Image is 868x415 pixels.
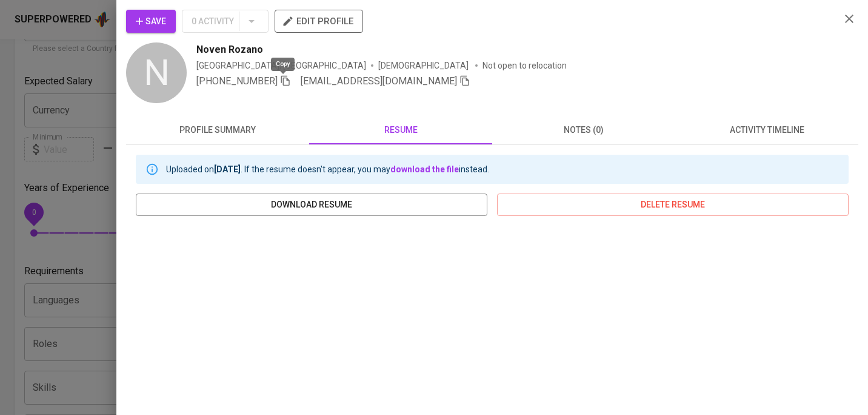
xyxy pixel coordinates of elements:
span: Save [136,14,166,29]
span: [EMAIL_ADDRESS][DOMAIN_NAME] [301,75,457,87]
span: [PHONE_NUMBER] [196,75,278,87]
div: [GEOGRAPHIC_DATA], [GEOGRAPHIC_DATA] [196,59,366,72]
a: download the file [390,164,459,174]
span: activity timeline [683,123,851,138]
div: N [126,42,187,103]
button: Save [126,10,176,33]
button: edit profile [275,10,363,33]
span: download resume [145,197,478,212]
button: delete resume [497,194,849,216]
span: resume [316,123,485,138]
a: edit profile [275,16,363,25]
p: Not open to relocation [482,59,567,72]
span: [DEMOGRAPHIC_DATA] [378,59,470,72]
button: download resume [136,194,487,216]
span: delete resume [507,197,839,212]
span: edit profile [284,13,353,29]
span: profile summary [133,123,302,138]
span: notes (0) [499,123,668,138]
b: [DATE] [214,164,241,174]
span: Noven Rozano [196,42,263,57]
div: Uploaded on . If the resume doesn't appear, you may instead. [166,158,489,180]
